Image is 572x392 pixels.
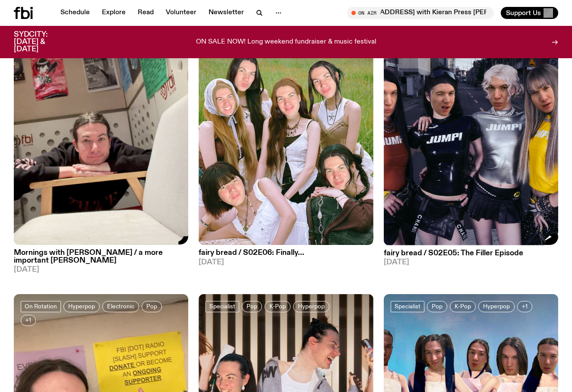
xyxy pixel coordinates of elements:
img: Jim leaning their chin on the arm of the couch in the fbi studio. [14,13,188,245]
a: Hyperpop [63,301,100,312]
a: Volunteer [161,7,202,19]
h3: Mornings with [PERSON_NAME] / a more important [PERSON_NAME] [14,249,188,264]
a: Newsletter [203,7,249,19]
p: ON SALE NOW! Long weekend fundraiser & music festival [196,38,376,46]
span: [DATE] [199,259,373,266]
a: On Rotation [21,301,61,312]
h3: fairy bread / S02E05: The Filler Episode [384,250,558,257]
a: fairy bread / S02E05: The Filler Episode[DATE] [384,245,558,266]
button: +1 [517,301,532,312]
span: On Rotation [25,303,57,310]
span: Specialist [209,303,235,310]
span: Hyperpop [483,303,510,310]
img: A promotional picture of the four members of girl group BLACKPINK for their new single "JUMP!", e... [384,13,558,245]
a: K-Pop [265,301,291,312]
a: Explore [97,7,131,19]
h3: SYDCITY: [DATE] & [DATE] [14,31,69,53]
span: Pop [146,303,157,310]
span: Pop [432,303,442,310]
a: Schedule [55,7,95,19]
span: +1 [25,317,31,323]
a: Specialist [391,301,424,312]
a: Pop [427,301,447,312]
a: Read [133,7,159,19]
a: Pop [242,301,262,312]
a: Hyperpop [478,301,515,312]
button: Support Us [501,7,558,19]
span: Hyperpop [298,303,325,310]
span: [DATE] [384,259,558,266]
h3: fairy bread / S02E06: Finally... [199,249,373,257]
span: [DATE] [14,266,188,273]
a: fairy bread / S02E06: Finally...[DATE] [199,245,373,266]
span: K-Pop [269,303,286,310]
img: A picture of six girls (the members of girl group PURPLE KISS) sitting on grass. Jim's face has b... [199,13,373,245]
a: Mornings with [PERSON_NAME] / a more important [PERSON_NAME][DATE] [14,245,188,273]
span: Hyperpop [68,303,95,310]
span: Specialist [395,303,420,310]
span: Pop [246,303,257,310]
button: On Air[STREET_ADDRESS] with Kieran Press [PERSON_NAME] [347,7,494,19]
a: Hyperpop [293,301,329,312]
span: +1 [522,303,528,310]
a: K-Pop [450,301,476,312]
a: Electronic [102,301,139,312]
span: K-Pop [455,303,471,310]
span: Support Us [506,9,541,17]
span: Electronic [107,303,134,310]
a: Pop [142,301,162,312]
button: +1 [21,315,36,326]
a: Specialist [205,301,239,312]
